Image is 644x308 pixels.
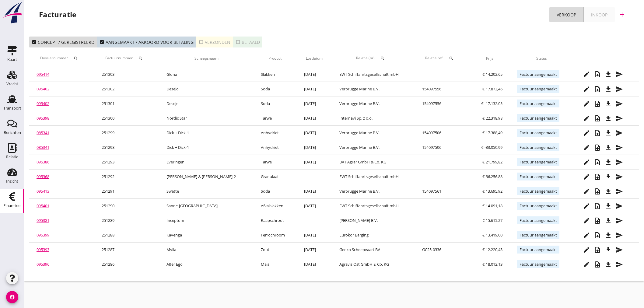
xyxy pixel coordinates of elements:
i: send [616,173,623,180]
td: Soda [254,82,297,96]
div: Inkoop [591,12,607,18]
td: [DATE] [297,199,332,213]
i: note_add [594,217,601,224]
a: 095398 [37,115,49,121]
td: Dick + Dick-1 [159,140,254,155]
span: Factuur aangemaakt [517,100,559,107]
a: 095414 [37,72,49,77]
th: Scheepsnaam [159,50,254,67]
i: note_add [594,86,601,93]
i: edit [583,115,590,122]
td: Genco Scheepvaart BV [332,243,415,257]
td: Verbrugge Marine B.V. [332,126,415,140]
td: [DATE] [297,184,332,199]
i: search [380,56,385,61]
i: edit [583,173,590,180]
i: file_download [605,86,612,93]
td: BAT Agrar GmbH & Co. KG [332,155,415,170]
td: € 12.220,43 [470,243,510,257]
a: 095393 [37,247,49,252]
i: note_add [594,173,601,180]
i: add [618,11,626,18]
span: Factuur aangemaakt [517,129,559,137]
td: [PERSON_NAME] & [PERSON_NAME]-2 [159,170,254,184]
td: [DATE] [297,82,332,96]
td: Anhydriet [254,126,297,140]
td: € 15.615,27 [470,213,510,228]
i: file_download [605,173,612,180]
i: note_add [594,159,601,166]
td: [DATE] [297,67,332,82]
i: file_download [605,188,612,195]
th: Product [254,50,297,67]
td: Sanne-[GEOGRAPHIC_DATA] [159,199,254,213]
i: edit [583,100,590,107]
span: Factuur aangemaakt [517,216,559,224]
i: edit [583,86,590,93]
td: 251301 [94,96,159,111]
td: [DATE] [297,140,332,155]
span: Factuur aangemaakt [517,231,559,239]
th: Losdatum [297,50,332,67]
td: [DATE] [297,257,332,272]
i: file_download [605,144,612,151]
div: Inzicht [6,179,18,183]
i: account_circle [6,291,18,303]
td: EWT Schiffahrtsgesellschaft mbH [332,199,415,213]
td: Internavi Sp. z o.o. [332,111,415,126]
div: Relatie [6,155,18,159]
td: € 14.091,18 [470,199,510,213]
td: [DATE] [297,243,332,257]
td: 251293 [94,155,159,170]
td: 154097556 [415,96,469,111]
td: 251303 [94,67,159,82]
button: Verzonden [196,37,233,47]
i: file_download [605,71,612,78]
i: file_download [605,232,612,239]
th: Status [510,50,574,67]
td: Ferrochroom [254,228,297,243]
td: Inceptum [159,213,254,228]
i: edit [583,202,590,210]
i: note_add [594,144,601,151]
td: Desejo [159,82,254,96]
td: Afvalslakken [254,199,297,213]
th: Dossiernummer [29,50,94,67]
span: Factuur aangemaakt [517,158,559,166]
th: Prijs [470,50,510,67]
td: € 17.388,49 [470,126,510,140]
img: logo-small.a267ee39.svg [1,2,23,24]
i: note_add [594,232,601,239]
td: Verbrugge Marine B.V. [332,184,415,199]
td: [DATE] [297,111,332,126]
td: 251292 [94,170,159,184]
span: Factuur aangemaakt [517,85,559,93]
i: send [616,144,623,151]
td: € -17.132,05 [470,96,510,111]
i: send [616,246,623,254]
th: Relatie ref. [415,50,469,67]
td: Kavenga [159,228,254,243]
i: edit [583,232,590,239]
i: send [616,71,623,78]
i: send [616,86,623,93]
td: Desejo [159,96,254,111]
td: Swette [159,184,254,199]
i: note_add [594,188,601,195]
td: 154097506 [415,126,469,140]
td: Tarwe [254,155,297,170]
td: Verbrugge Marine B.V. [332,140,415,155]
td: 251302 [94,82,159,96]
i: edit [583,144,590,151]
td: Alter Ego [159,257,254,272]
th: Relatie (nr) [332,50,415,67]
td: 154097561 [415,184,469,199]
i: search [449,56,454,61]
td: GC25-0336 [415,243,469,257]
td: € 17.873,46 [470,82,510,96]
a: 095402 [37,101,49,106]
i: check_box [100,40,104,44]
td: € 21.799,82 [470,155,510,170]
i: edit [583,246,590,254]
i: send [616,100,623,107]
